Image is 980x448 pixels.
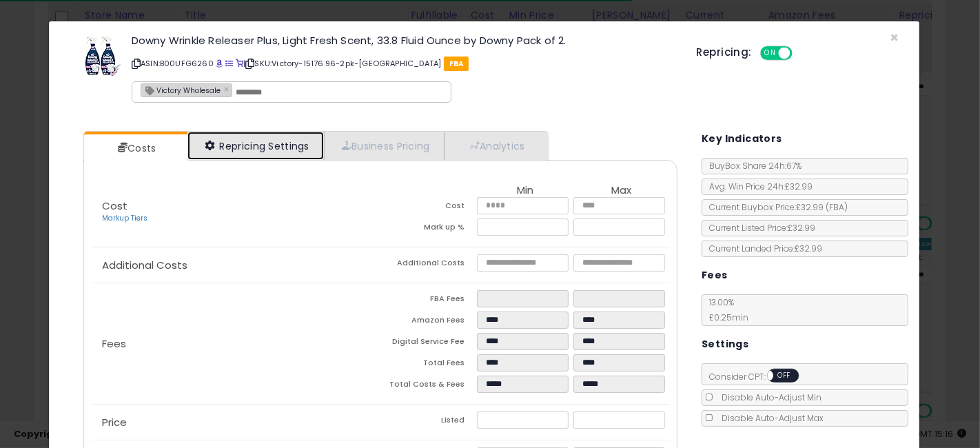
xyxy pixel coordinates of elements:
[702,312,748,323] span: £0.25 min
[762,48,779,59] span: ON
[702,243,822,254] span: Current Landed Price: £32.99
[80,35,121,77] img: 51YjivZgCpL._SL60_.jpg
[702,371,817,383] span: Consider CPT:
[796,201,848,213] span: £32.99
[790,48,812,59] span: OFF
[697,47,752,58] h5: Repricing:
[324,132,445,160] a: Business Pricing
[216,58,223,69] a: BuyBox page
[702,222,815,234] span: Current Listed Price: £32.99
[702,160,802,172] span: BuyBox Share 24h: 67%
[380,312,477,333] td: Amazon Fees
[380,254,477,276] td: Additional Costs
[702,181,813,192] span: Avg. Win Price 24h: £32.99
[132,52,676,74] p: ASIN: B00UFG6260 | SKU: Victory-15176.96-2pk-[GEOGRAPHIC_DATA]
[380,290,477,312] td: FBA Fees
[91,260,380,271] p: Additional Costs
[380,333,477,354] td: Digital Service Fee
[224,83,232,95] a: ×
[380,376,477,397] td: Total Costs & Fees
[715,391,821,403] span: Disable Auto-Adjust Min
[84,134,186,162] a: Costs
[702,201,848,213] span: Current Buybox Price:
[91,338,380,349] p: Fees
[445,132,547,160] a: Analytics
[102,213,147,223] a: Markup Tiers
[444,57,469,71] span: FBA
[477,185,573,197] th: Min
[890,28,899,48] span: ×
[702,296,748,323] span: 13.00 %
[702,336,748,353] h5: Settings
[141,84,221,96] span: Victory Wholesale
[91,201,380,224] p: Cost
[715,412,824,424] span: Disable Auto-Adjust Max
[132,35,676,45] h3: Downy Wrinkle Releaser Plus, Light Fresh Scent, 33.8 Fluid Ounce by Downy Pack of 2.
[380,197,477,218] td: Cost
[187,132,324,160] a: Repricing Settings
[236,58,243,69] a: Your listing only
[702,267,728,284] h5: Fees
[774,370,796,382] span: OFF
[380,218,477,240] td: Mark up %
[225,58,233,69] a: All offer listings
[826,201,848,213] span: ( FBA )
[702,130,782,147] h5: Key Indicators
[91,417,380,428] p: Price
[380,411,477,433] td: Listed
[380,354,477,376] td: Total Fees
[573,185,670,197] th: Max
